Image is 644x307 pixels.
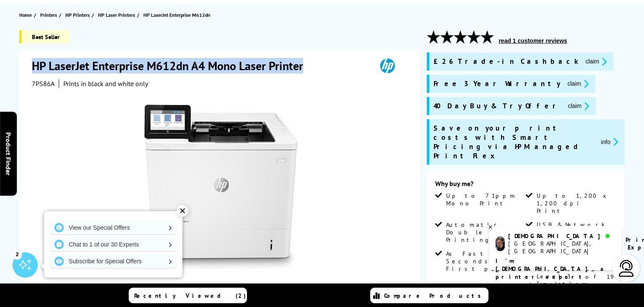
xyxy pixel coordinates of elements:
div: [DEMOGRAPHIC_DATA] [508,232,615,240]
span: Best Seller [19,30,70,43]
img: chris-livechat.png [496,236,505,251]
a: View our Special Offers [50,221,176,234]
img: user-headset-light.svg [618,260,635,277]
p: of 19 years! I can help you choose the right product [496,257,615,305]
span: 7PS86A [32,79,55,88]
span: Product Finder [4,132,13,175]
span: Home [19,10,32,19]
div: [GEOGRAPHIC_DATA], [GEOGRAPHIC_DATA] [508,240,615,255]
span: Recently Viewed (2) [134,292,246,299]
button: promo-description [565,101,592,111]
span: Up to 71ppm Mono Print [446,192,524,207]
a: HP Printers [65,10,92,19]
span: Up to 1,200 x 1,200 dpi Print [537,192,614,215]
button: promo-description [598,137,621,147]
span: HP Laser Printers [98,10,135,19]
div: Why buy me? [435,179,616,192]
a: Subscribe for Special Offers [50,255,176,268]
a: HP Laser Printers [98,10,137,19]
button: promo-description [565,79,591,89]
h1: HP LaserJet Enterprise M612dn A4 Mono Laser Printer [32,58,312,73]
span: Free 3 Year Warranty [434,79,561,89]
a: Recently Viewed (2) [129,288,247,303]
a: Compare Products [370,288,488,303]
button: promo-description [583,57,609,66]
a: Chat to 1 of our 30 Experts [50,238,176,251]
button: read 1 customer reviews [496,37,569,45]
span: HP Printers [65,10,90,19]
img: HP [368,58,407,73]
span: Printers [40,10,57,19]
span: Automatic Double Sided Printing [446,221,524,244]
span: Compare Products [384,292,486,299]
a: Home [19,10,34,19]
span: £26 Trade-in Cashback [434,57,579,66]
a: Printers [40,10,59,19]
span: As Fast as 5.1 Seconds First page [446,250,524,273]
i: Prints in black and white only [63,79,148,88]
span: USB & Network [537,221,605,228]
span: Save on your print costs with Smart Pricing via HP Managed Print Flex [434,123,594,160]
b: I'm [DEMOGRAPHIC_DATA], a printer expert [496,257,606,281]
img: HP LaserJet Enterprise M612dn [139,105,303,269]
div: 2 [13,249,22,259]
div: ✕ [177,205,188,217]
span: HP LaserJet Enterprise M612dn [143,12,210,18]
span: 40 Day Buy & Try Offer [434,101,561,111]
